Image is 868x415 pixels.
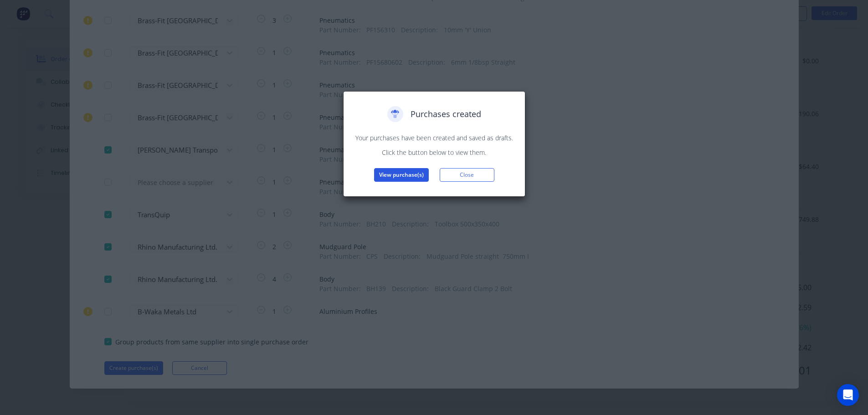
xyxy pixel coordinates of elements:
span: Purchases created [411,108,481,120]
p: Your purchases have been created and saved as drafts. [353,133,516,143]
button: View purchase(s) [374,168,429,182]
button: Close [440,168,494,182]
p: Click the button below to view them. [353,148,516,157]
div: Open Intercom Messenger [837,384,859,406]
